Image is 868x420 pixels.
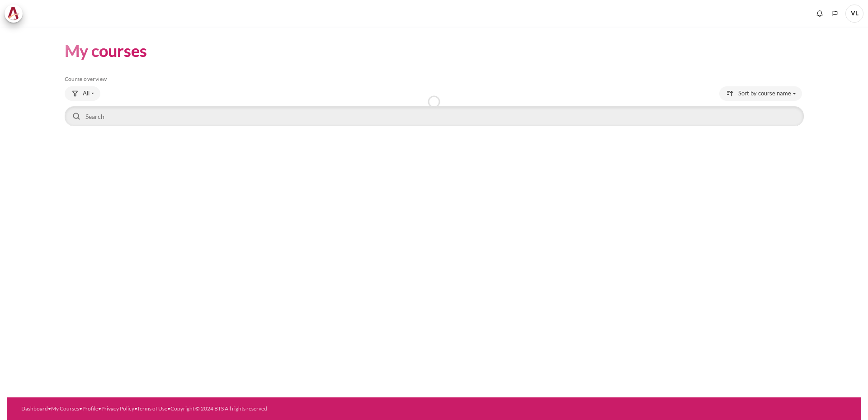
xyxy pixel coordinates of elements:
[65,86,804,128] div: Course overview controls
[845,5,863,23] span: VL
[65,86,100,101] button: Grouping drop-down menu
[51,405,79,412] a: My Courses
[21,405,485,413] div: • • • • •
[813,7,826,20] div: Show notification window with no new notifications
[65,106,804,126] input: Search
[7,27,861,142] section: Content
[170,405,267,412] a: Copyright © 2024 BTS All rights reserved
[21,405,48,412] a: Dashboard
[83,89,90,98] span: All
[101,405,134,412] a: Privacy Policy
[65,40,147,61] h1: My courses
[7,7,20,20] img: Architeck
[5,5,27,23] a: Architeck Architeck
[65,76,804,83] h5: Course overview
[137,405,167,412] a: Terms of Use
[82,405,98,412] a: Profile
[845,5,863,23] a: User menu
[738,89,791,98] span: Sort by course name
[828,7,842,20] button: Languages
[719,86,802,101] button: Sorting drop-down menu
